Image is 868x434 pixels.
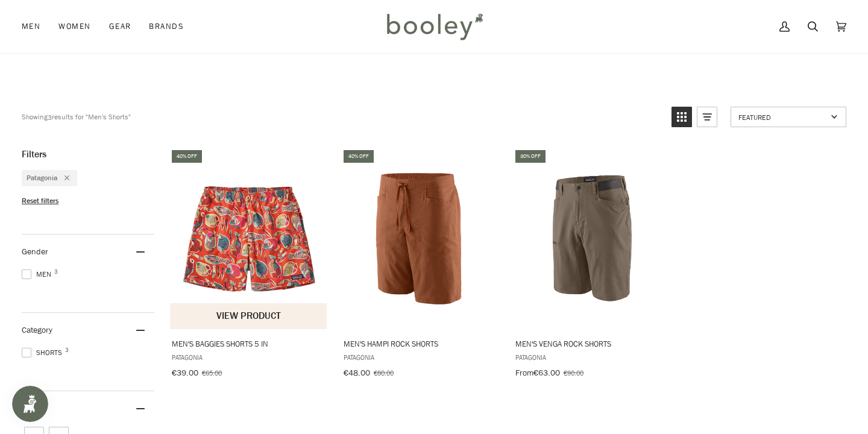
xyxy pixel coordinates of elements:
[697,107,717,127] a: View list mode
[515,352,670,362] span: Patagonia
[48,112,52,122] b: 3
[22,324,52,336] span: Category
[202,368,222,378] span: €65.00
[22,196,154,206] li: Reset filters
[514,160,671,318] img: Patagonia Men's Venga Rock Shorts Wing Grey - Booley Galway
[342,148,500,382] a: Men's Hampi Rock Shorts
[514,148,671,382] a: Men's Venga Rock Shorts
[342,160,500,318] img: Patagonia Men's Hampi Rock Shorts Robin Brown - Booley Galway
[170,303,327,329] button: View product
[22,20,40,33] span: Men
[671,107,692,127] a: View grid mode
[515,150,546,163] div: 30% off
[738,112,827,122] span: Featured
[515,338,670,349] span: Men's Venga Rock Shorts
[564,368,583,378] span: €90.00
[533,367,560,379] span: €63.00
[170,148,328,382] a: Men's Baggies Shorts 5 in
[172,352,326,362] span: Patagonia
[382,9,487,44] img: Booley
[22,107,131,127] div: Showing results for "Men's Shorts"
[12,386,48,422] iframe: Button to open loyalty program pop-up
[731,107,846,127] a: Sort options
[22,196,58,206] span: Reset filters
[22,269,55,280] span: Men
[54,269,58,275] span: 3
[344,338,498,349] span: Men's Hampi Rock Shorts
[344,352,498,362] span: Patagonia
[170,160,328,318] img: Patagonia Men's Baggies Shorts 5 in Wrasse / Pollinator Orange - Booley Galway
[344,150,374,163] div: 40% off
[109,20,131,33] span: Gear
[515,367,533,379] span: From
[172,150,202,163] div: 40% off
[149,20,184,33] span: Brands
[374,368,394,378] span: €80.00
[22,148,46,160] span: Filters
[344,367,370,379] span: €48.00
[27,173,57,183] span: Patagonia
[22,246,48,257] span: Gender
[57,173,69,183] div: Remove filter: Patagonia
[172,367,198,379] span: €39.00
[65,347,69,353] span: 3
[22,347,66,358] span: Shorts
[58,20,90,33] span: Women
[172,338,326,349] span: Men's Baggies Shorts 5 in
